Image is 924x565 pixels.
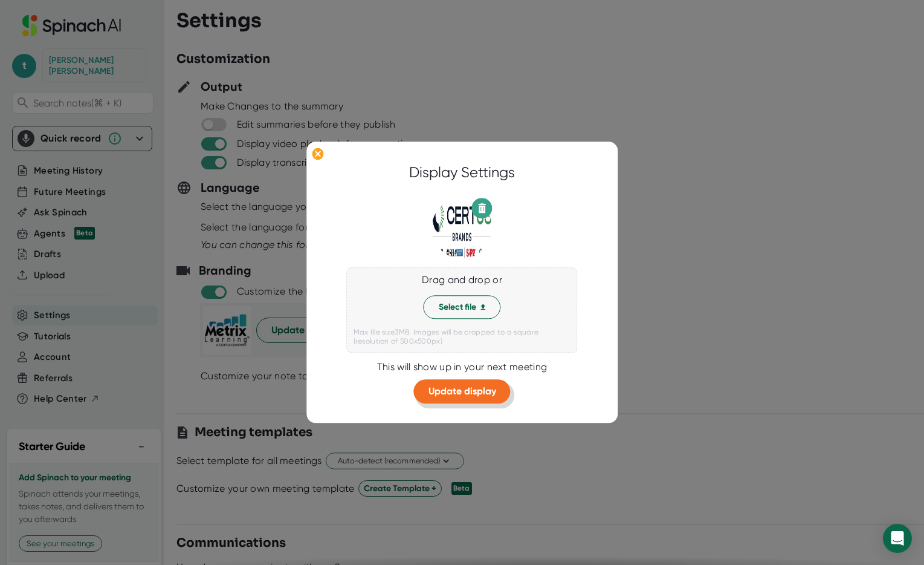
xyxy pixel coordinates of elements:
[883,524,912,553] div: Open Intercom Messenger
[424,295,501,319] button: Select file
[428,385,496,397] span: Update display
[439,301,486,313] span: Select file
[377,361,547,373] div: This will show up in your next meeting
[414,379,511,403] button: Update display
[409,162,515,183] div: Display Settings
[354,328,571,346] div: Max file size 3 MB. Images will be cropped to a square (resolution of 500x500px)
[432,198,493,258] img: 2Q==
[422,274,502,286] div: Drag and drop or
